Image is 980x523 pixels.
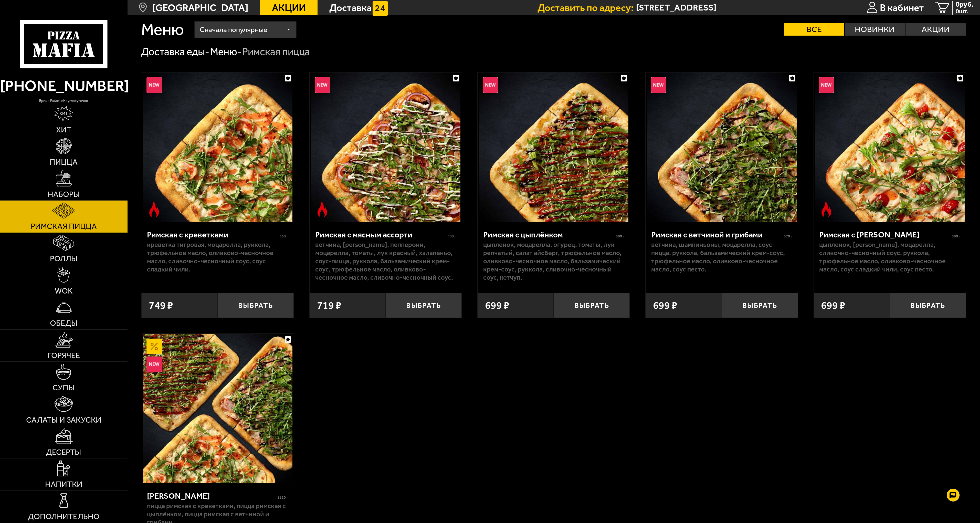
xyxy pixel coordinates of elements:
div: Римская с ветчиной и грибами [651,230,783,239]
span: 699 ₽ [821,300,845,310]
p: цыпленок, [PERSON_NAME], моцарелла, сливочно-чесночный соус, руккола, трюфельное масло, оливково-... [819,241,960,274]
span: 719 ₽ [317,300,341,310]
h1: Меню [141,21,184,38]
a: НовинкаРимская с ветчиной и грибами [646,72,798,222]
div: Римская с мясным ассорти [315,230,447,239]
a: НовинкаОстрое блюдоРимская с томатами черри [814,72,966,222]
button: Выбрать [554,293,630,318]
span: Хит [56,126,71,134]
button: Выбрать [386,293,462,318]
span: Напитки [45,480,82,488]
span: Доставить по адресу: [538,3,636,13]
span: Дополнительно [28,513,100,521]
span: 699 ₽ [653,300,677,310]
span: 390 г [616,234,624,238]
img: Римская с креветками [143,72,292,222]
img: Новинка [146,77,162,93]
img: Римская с томатами черри [815,72,965,222]
button: Выбрать [890,293,966,318]
span: Горячее [48,352,80,360]
label: Акции [905,23,966,36]
input: Ваш адрес доставки [636,2,832,13]
span: [GEOGRAPHIC_DATA] [152,3,248,13]
span: 0 руб. [956,1,974,8]
a: Меню- [210,46,241,58]
span: Россия, Санкт-Петербург, проспект Металлистов, 21к3 [636,2,832,13]
img: Новинка [483,77,498,93]
img: Акционный [146,339,162,354]
img: Острое блюдо [146,202,162,217]
span: В кабинет [880,3,924,13]
span: Салаты и закуски [26,416,101,424]
span: 0 шт. [956,8,974,15]
label: Новинки [845,23,905,36]
span: 390 г [952,234,960,238]
a: АкционныйНовинкаМама Миа [141,334,294,483]
a: НовинкаОстрое блюдоРимская с креветками [141,72,294,222]
img: Римская с мясным ассорти [311,72,460,222]
span: 400 г [448,234,456,238]
img: Новинка [651,77,666,93]
div: [PERSON_NAME] [147,491,276,501]
button: Выбрать [218,293,294,318]
img: Римская с ветчиной и грибами [647,72,796,222]
label: Все [784,23,844,36]
span: 360 г [280,234,288,238]
a: Доставка еды- [141,46,209,58]
img: Римская с цыплёнком [479,72,628,222]
div: Римская пицца [242,45,310,58]
a: НовинкаРимская с цыплёнком [478,72,630,222]
span: Наборы [48,191,80,198]
span: 749 ₽ [149,300,173,310]
img: Острое блюдо [819,202,834,217]
span: Роллы [50,255,78,263]
p: ветчина, шампиньоны, моцарелла, соус-пицца, руккола, бальзамический крем-соус, трюфельное масло, ... [651,241,792,274]
span: Римская пицца [31,223,97,231]
button: Выбрать [722,293,798,318]
span: WOK [55,287,72,295]
div: Римская с креветками [147,230,278,239]
img: Новинка [146,357,162,372]
img: Острое блюдо [315,202,330,217]
img: Новинка [315,77,330,93]
a: НовинкаОстрое блюдоРимская с мясным ассорти [310,72,462,222]
span: Сначала популярные [200,20,267,39]
p: креветка тигровая, моцарелла, руккола, трюфельное масло, оливково-чесночное масло, сливочно-чесно... [147,241,288,274]
p: цыпленок, моцарелла, огурец, томаты, лук репчатый, салат айсберг, трюфельное масло, оливково-чесн... [483,241,624,281]
p: ветчина, [PERSON_NAME], пепперони, моцарелла, томаты, лук красный, халапеньо, соус-пицца, руккола... [315,241,456,281]
span: Обеды [50,319,78,327]
div: Римская с цыплёнком [483,230,615,239]
span: Акции [272,3,306,13]
span: 1120 г [278,495,288,500]
span: Доставка [329,3,372,13]
span: 370 г [784,234,792,238]
img: 15daf4d41897b9f0e9f617042186c801.svg [373,1,388,16]
span: 699 ₽ [485,300,509,310]
span: Десерты [46,448,81,456]
img: Мама Миа [143,334,292,483]
div: Римская с [PERSON_NAME] [819,230,951,239]
span: Пицца [50,158,78,166]
img: Новинка [819,77,834,93]
span: Супы [52,384,75,392]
